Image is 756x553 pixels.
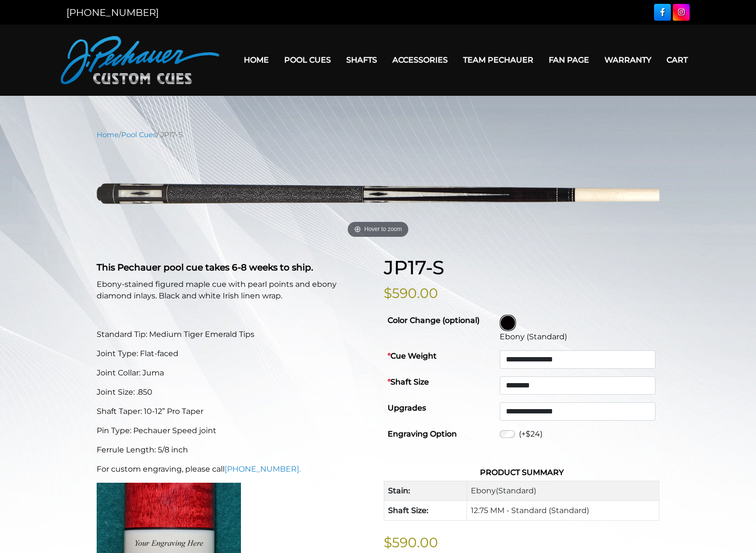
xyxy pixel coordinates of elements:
div: Ebony (Standard) [500,331,655,343]
p: Ferrule Length: 5/8 inch [97,444,372,456]
bdi: $590.00 [384,285,438,301]
p: Pin Type: Pechauer Speed joint [97,425,372,437]
strong: Shaft Size [388,377,429,386]
a: [PHONE_NUMBER]. [225,464,301,474]
p: Joint Size: .850 [97,386,372,398]
td: 12.75 MM - Standard (Standard) [466,501,659,521]
p: Standard Tip: Medium Tiger Emerald Tips [97,329,372,340]
p: For custom engraving, please call [97,463,372,475]
strong: Upgrades [388,403,426,412]
p: Ebony-stained figured maple cue with pearl points and ebony diamond inlays. Black and white Irish... [97,279,372,302]
a: Shafts [339,48,385,72]
strong: This Pechauer pool cue takes 6-8 weeks to ship. [97,262,313,273]
label: (+$24) [519,428,542,440]
a: Home [236,48,277,72]
nav: Breadcrumb [97,129,659,140]
a: Cart [659,48,695,72]
a: Team Pechauer [455,48,541,72]
strong: Product Summary [480,468,564,477]
a: Accessories [385,48,455,72]
bdi: $590.00 [384,534,438,551]
strong: Engraving Option [388,429,457,438]
strong: Shaft Size: [388,506,428,515]
img: Ebony [501,316,515,330]
strong: Color Change (optional) [388,316,479,325]
p: Shaft Taper: 10-12” Pro Taper [97,406,372,417]
img: Pechauer Custom Cues [61,36,219,84]
p: Joint Collar: Juma [97,367,372,379]
a: Warranty [597,48,659,72]
h1: JP17-S [384,256,659,279]
a: Pool Cues [121,130,156,139]
a: [PHONE_NUMBER] [66,7,159,18]
strong: Cue Weight [388,351,437,360]
p: Joint Type: Flat-faced [97,348,372,360]
a: Home [97,130,119,139]
strong: Stain: [388,486,410,495]
a: Hover to zoom [97,147,659,241]
a: Pool Cues [277,48,339,72]
td: Ebony [466,481,659,501]
a: Fan Page [541,48,597,72]
span: (Standard) [496,486,536,495]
